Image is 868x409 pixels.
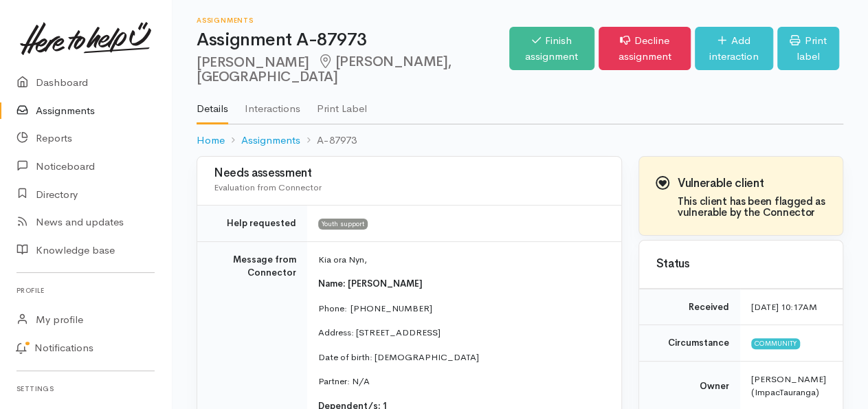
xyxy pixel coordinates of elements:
span: Name: [PERSON_NAME] [318,278,423,289]
td: Help requested [197,206,307,242]
li: A-87973 [300,133,356,148]
span: [PERSON_NAME], [GEOGRAPHIC_DATA] [197,53,452,85]
span: Youth support [318,219,368,230]
span: Community [751,338,800,349]
h3: Vulnerable client [678,177,826,190]
h3: Needs assessment [214,167,605,180]
p: Partner: N/A [318,375,605,388]
a: Interactions [245,85,300,123]
p: Date of birth: [DEMOGRAPHIC_DATA] [318,351,605,364]
p: Address: [STREET_ADDRESS] [318,326,605,340]
td: Received [639,289,740,325]
h4: This client has been flagged as vulnerable by the Connector [678,196,826,219]
a: Finish assignment [509,27,595,70]
nav: breadcrumb [197,124,843,157]
h2: [PERSON_NAME] [197,54,509,85]
p: Phone: [PHONE_NUMBER] [318,302,605,316]
a: Print label [777,27,839,70]
td: Circumstance [639,325,740,362]
a: Decline assignment [599,27,691,70]
time: [DATE] 10:17AM [751,301,817,313]
h1: Assignment A-87973 [197,30,509,50]
span: Evaluation from Connector [214,181,322,193]
h3: Status [656,258,826,271]
a: Assignments [241,133,300,148]
a: Add interaction [695,27,772,70]
span: [PERSON_NAME] (ImpacTauranga) [751,373,826,399]
h6: Assignments [197,16,509,24]
p: Kia ora Nyn, [318,253,605,267]
a: Details [197,85,228,124]
a: Home [197,133,225,148]
h6: Profile [16,281,155,300]
a: Print Label [317,85,367,123]
h6: Settings [16,379,155,398]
